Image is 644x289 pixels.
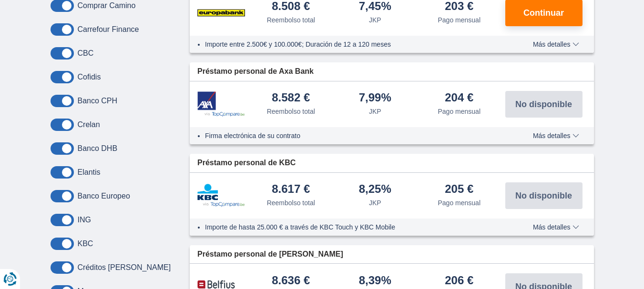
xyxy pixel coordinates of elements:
font: 8.617 € [272,182,310,195]
font: 205 € [445,182,473,195]
font: Más detalles [533,223,571,231]
font: Elantis [78,168,101,176]
font: Préstamo personal de KBC [197,159,296,167]
button: Más detalles [526,223,586,231]
font: JKP [369,108,381,115]
font: Carrefour Finance [78,25,139,33]
font: Pago mensual [438,108,480,115]
font: Pago mensual [438,16,480,24]
font: No disponible [515,191,572,200]
button: No disponible [505,91,583,118]
font: Importe de hasta 25.000 € a través de KBC Touch y KBC Mobile [205,223,395,231]
font: 8.636 € [272,274,310,287]
font: Reembolso total [267,199,315,207]
font: Banco CPH [78,97,118,105]
font: No disponible [515,100,572,109]
img: producto.pl.alt Europabank [197,1,245,25]
font: Continuar [523,8,564,18]
img: producto.pl.alt Axa Bank [197,91,245,117]
font: Préstamo personal de Axa Bank [197,67,314,75]
font: KBC [78,239,93,248]
font: Importe entre 2.500€ y 100.000€; Duración de 12 a 120 meses [205,40,391,48]
font: 204 € [445,91,473,104]
font: Más detalles [533,40,571,48]
font: Banco DHB [78,144,118,152]
font: 7,99% [359,91,391,104]
font: Reembolso total [267,108,315,115]
font: CBC [78,49,94,57]
font: 8,39% [359,274,391,287]
font: 8,25% [359,182,391,195]
font: Banco Europeo [78,192,130,200]
font: Préstamo personal de [PERSON_NAME] [197,250,343,258]
font: ING [78,216,91,224]
font: Créditos [PERSON_NAME] [78,263,171,271]
button: No disponible [505,182,583,209]
font: 8.582 € [272,91,310,104]
img: producto.pl.alt KBC [197,184,245,207]
button: Más detalles [526,132,586,140]
font: Reembolso total [267,16,315,24]
font: Firma electrónica de su contrato [205,132,300,140]
font: JKP [369,16,381,24]
font: JKP [369,199,381,207]
font: Crelan [78,120,100,129]
font: 206 € [445,274,473,287]
font: Comprar Camino [78,1,136,10]
font: Cofidis [78,73,101,81]
font: Pago mensual [438,199,480,207]
font: Más detalles [533,132,571,140]
button: Más detalles [526,40,586,48]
